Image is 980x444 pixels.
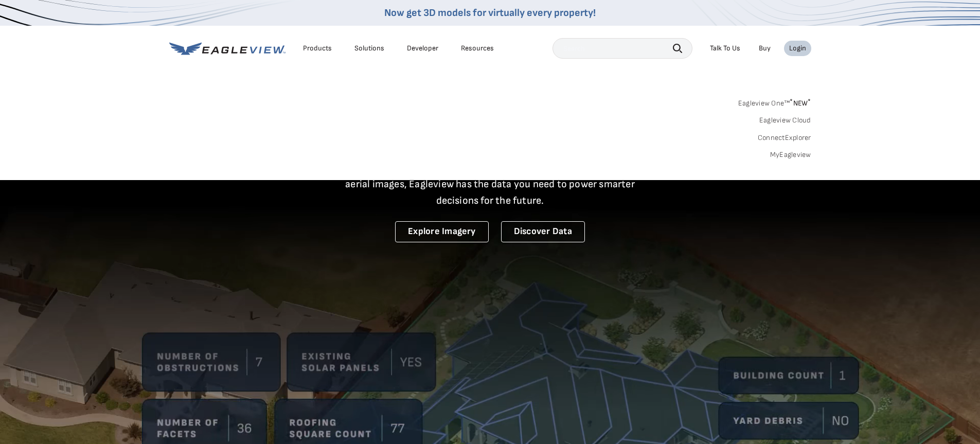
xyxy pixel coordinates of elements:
[758,133,811,143] a: ConnectExplorer
[407,44,438,53] a: Developer
[789,44,806,53] div: Login
[738,96,811,108] a: Eagleview One™*NEW*
[553,38,692,59] input: Search
[770,150,811,159] a: MyEagleview
[501,221,585,242] a: Discover Data
[333,159,648,209] p: A new era starts here. Built on more than 3.5 billion high-resolution aerial images, Eagleview ha...
[710,44,740,53] div: Talk To Us
[303,44,332,53] div: Products
[354,44,384,53] div: Solutions
[461,44,494,53] div: Resources
[790,99,811,108] span: NEW
[759,116,811,125] a: Eagleview Cloud
[759,44,771,53] a: Buy
[384,7,596,19] a: Now get 3D models for virtually every property!
[395,221,489,242] a: Explore Imagery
